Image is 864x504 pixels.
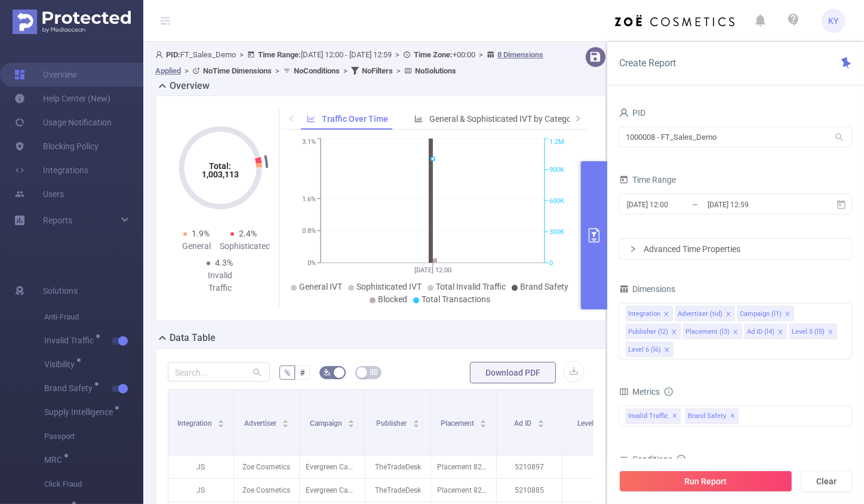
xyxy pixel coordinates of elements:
[431,479,496,502] p: Placement 8290435
[549,197,564,205] tspan: 600K
[664,347,670,354] i: icon: close
[685,324,730,340] div: Placement (l3)
[310,419,344,428] span: Campaign
[537,418,545,425] div: Sort
[549,166,564,174] tspan: 900K
[470,362,556,383] button: Download PDF
[14,87,110,110] a: Help Center (New)
[414,115,423,123] i: icon: bar-chart
[785,311,791,318] i: icon: close
[789,324,837,339] li: Level 5 (l5)
[475,50,487,59] span: >
[13,10,131,34] img: Protected Media
[288,115,295,122] i: icon: left
[733,329,739,336] i: icon: close
[537,418,544,422] i: icon: caret-up
[44,425,143,448] span: Passport
[549,228,564,236] tspan: 300K
[431,456,496,478] p: Placement 8290435
[675,306,735,321] li: Advertiser (tid)
[683,324,742,339] li: Placement (l3)
[415,66,456,75] b: No Solutions
[725,311,731,318] i: icon: close
[549,259,553,267] tspan: 0
[236,50,247,59] span: >
[626,324,681,339] li: Publisher (l2)
[376,419,408,428] span: Publisher
[414,50,453,59] b: Time Zone:
[14,134,99,158] a: Blocking Policy
[678,306,722,322] div: Advertiser (tid)
[202,170,239,179] tspan: 1,003,113
[239,229,257,238] span: 2.4%
[43,279,78,303] span: Solutions
[322,114,388,124] span: Traffic Over Time
[365,479,431,502] p: TheTradeDesk
[706,196,803,213] input: End date
[234,456,299,478] p: Zoe Cosmetics
[44,408,117,416] span: Supply Intelligence
[258,50,301,59] b: Time Range:
[234,479,299,502] p: Zoe Cosmetics
[619,57,676,69] span: Create Report
[166,50,180,59] b: PID:
[324,368,331,376] i: icon: bg-colors
[737,306,794,321] li: Campaign (l1)
[671,329,677,336] i: icon: close
[218,418,225,422] i: icon: caret-up
[300,456,365,478] p: Evergreen Campaign
[497,456,562,478] p: 5210897
[196,269,244,294] div: Invalid Traffic
[480,418,487,422] i: icon: caret-up
[244,419,278,428] span: Advertiser
[429,114,579,124] span: General & Sophisticated IVT by Category
[14,182,64,206] a: Users
[348,418,355,425] div: Sort
[356,282,422,291] span: Sophisticated IVT
[378,294,407,304] span: Blocked
[348,418,355,422] i: icon: caret-up
[549,139,564,146] tspan: 1.2M
[393,66,404,75] span: >
[299,282,342,291] span: General IVT
[520,282,568,291] span: Brand Safety
[294,66,340,75] b: No Conditions
[626,342,674,357] li: Level 6 (l6)
[740,306,782,322] div: Campaign (l1)
[181,66,192,75] span: >
[628,306,660,322] div: Integration
[44,360,79,368] span: Visibility
[479,418,487,425] div: Sort
[170,331,216,345] h2: Data Table
[44,472,143,496] span: Click Fraud
[220,240,268,253] div: Sophisticated
[192,229,210,238] span: 1.9%
[619,108,629,118] i: icon: user
[829,9,839,33] span: KY
[413,418,419,422] i: icon: caret-up
[365,456,431,478] p: TheTradeDesk
[155,51,166,59] i: icon: user
[302,139,316,146] tspan: 3.1%
[619,284,675,294] span: Dimensions
[620,239,851,259] div: icon: rightAdvanced Time Properties
[441,419,476,428] span: Placement
[628,342,661,358] div: Level 6 (l6)
[43,208,72,232] a: Reports
[413,418,420,425] div: Sort
[203,66,272,75] b: No Time Dimensions
[362,66,393,75] b: No Filters
[665,388,673,396] i: icon: info-circle
[284,368,290,377] span: %
[155,50,543,75] span: FT_Sales_Demo [DATE] 12:00 - [DATE] 12:59 +00:00
[730,409,735,423] span: ✕
[44,456,66,464] span: MRC
[626,408,681,424] span: Invalid Traffic
[577,419,601,428] span: Level 5
[537,423,544,426] i: icon: caret-down
[514,419,533,428] span: Ad ID
[340,66,351,75] span: >
[828,329,834,336] i: icon: close
[745,324,787,339] li: Ad ID (l4)
[282,423,289,426] i: icon: caret-down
